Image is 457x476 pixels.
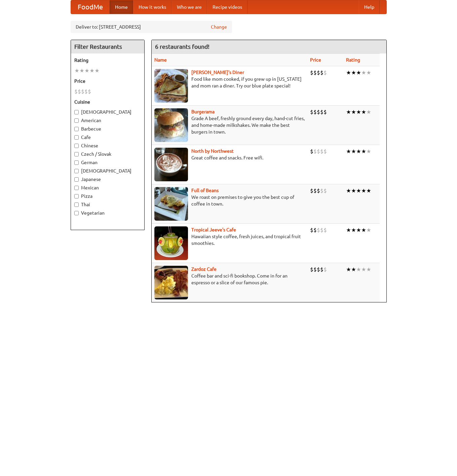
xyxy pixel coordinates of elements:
[81,88,84,95] li: $
[346,226,351,234] li: ★
[74,125,141,132] label: Barbecue
[191,188,219,193] a: Full of Beans
[361,148,366,155] li: ★
[154,76,305,89] p: Food like mom cooked, if you grew up in [US_STATE] and mom ran a diner. Try our blue plate special!
[310,187,313,194] li: $
[74,201,141,208] label: Thai
[154,148,188,181] img: north.jpg
[74,193,141,199] label: Pizza
[154,69,188,103] img: sallys.jpg
[94,67,100,74] li: ★
[310,266,313,273] li: $
[346,148,351,155] li: ★
[356,187,361,194] li: ★
[207,0,247,14] a: Recipe videos
[191,109,215,114] a: Burgerama
[110,0,133,14] a: Home
[74,135,79,140] input: Cafe
[74,159,141,166] label: German
[313,266,317,273] li: $
[317,226,320,234] li: $
[310,148,313,155] li: $
[74,194,79,198] input: Pizza
[74,151,141,157] label: Czech / Slovak
[154,57,167,63] a: Name
[74,78,141,84] h5: Price
[323,108,327,116] li: $
[317,69,320,76] li: $
[191,227,236,232] a: Tropical Jeeve's Cafe
[154,108,188,142] img: burgerama.jpg
[74,203,79,207] input: Thai
[361,187,366,194] li: ★
[366,148,371,155] li: ★
[84,88,88,95] li: $
[323,187,327,194] li: $
[154,266,188,299] img: zardoz.jpg
[74,109,141,115] label: [DEMOGRAPHIC_DATA]
[74,176,141,183] label: Japanese
[74,160,79,165] input: German
[346,108,351,116] li: ★
[351,108,356,116] li: ★
[172,0,207,14] a: Who we are
[356,69,361,76] li: ★
[79,67,84,74] li: ★
[154,115,305,135] p: Grade A beef, freshly ground every day, hand-cut fries, and home-made milkshakes. We make the bes...
[346,266,351,273] li: ★
[351,148,356,155] li: ★
[351,69,356,76] li: ★
[74,152,79,156] input: Czech / Slovak
[346,187,351,194] li: ★
[317,266,320,273] li: $
[89,67,94,74] li: ★
[74,184,141,191] label: Mexican
[71,40,144,53] h4: Filter Restaurants
[313,108,317,116] li: $
[191,148,234,154] a: North by Northwest
[310,108,313,116] li: $
[320,266,323,273] li: $
[366,108,371,116] li: ★
[191,266,217,272] a: Zardoz Cafe
[313,187,317,194] li: $
[317,108,320,116] li: $
[361,266,366,273] li: ★
[133,0,172,14] a: How it works
[346,57,360,63] a: Rating
[74,142,141,149] label: Chinese
[366,69,371,76] li: ★
[323,148,327,155] li: $
[361,69,366,76] li: ★
[74,144,79,148] input: Chinese
[74,134,141,141] label: Cafe
[310,57,321,63] a: Price
[323,69,327,76] li: $
[317,148,320,155] li: $
[323,266,327,273] li: $
[154,187,188,221] img: beans.jpg
[356,266,361,273] li: ★
[154,154,305,161] p: Great coffee and snacks. Free wifi.
[313,69,317,76] li: $
[317,187,320,194] li: $
[71,21,232,33] div: Deliver to: [STREET_ADDRESS]
[154,226,188,260] img: jeeves.jpg
[84,67,89,74] li: ★
[74,186,79,190] input: Mexican
[74,99,141,105] h5: Cuisine
[74,67,79,74] li: ★
[74,118,79,123] input: American
[154,272,305,286] p: Coffee bar and sci-fi bookshop. Come in for an espresso or a slice of our famous pie.
[323,226,327,234] li: $
[361,226,366,234] li: ★
[320,69,323,76] li: $
[351,187,356,194] li: ★
[313,148,317,155] li: $
[356,148,361,155] li: ★
[88,88,91,95] li: $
